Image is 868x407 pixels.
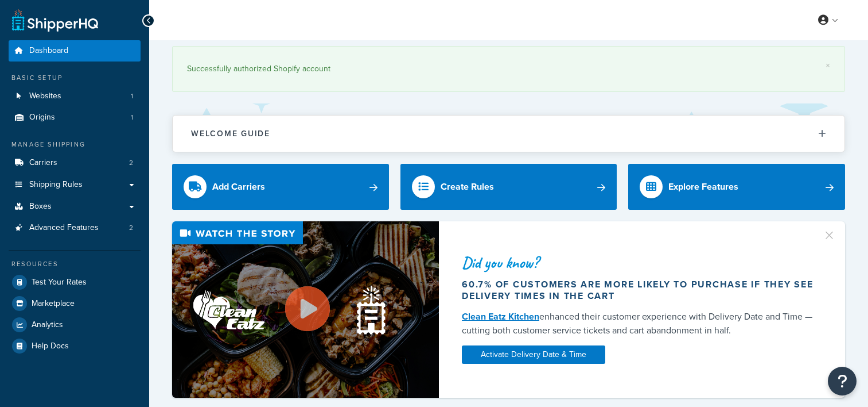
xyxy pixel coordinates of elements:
[212,179,265,195] div: Add Carriers
[9,217,141,239] li: Advanced Features
[131,91,133,101] span: 1
[462,310,815,337] div: enhanced their customer experience with Delivery Date and Time — cutting both customer service ti...
[9,174,141,195] a: Shipping Rules
[32,278,87,287] span: Test Your Rates
[9,152,141,174] a: Carriers2
[9,86,141,107] li: Websites
[441,179,494,195] div: Create Rules
[129,223,133,233] span: 2
[9,73,141,83] div: Basic Setup
[29,91,61,101] span: Websites
[9,140,141,149] div: Manage Shipping
[462,255,815,271] div: Did you know?
[9,196,141,217] a: Boxes
[9,107,141,128] li: Origins
[828,367,857,396] button: Open Resource Center
[32,341,69,351] span: Help Docs
[129,158,133,168] span: 2
[9,314,141,335] a: Analytics
[9,293,141,314] a: Marketplace
[173,116,844,152] button: Welcome Guide
[29,158,57,168] span: Carriers
[9,217,141,239] a: Advanced Features2
[191,129,270,138] h2: Welcome Guide
[32,320,63,330] span: Analytics
[32,299,75,309] span: Marketplace
[462,279,815,302] div: 60.7% of customers are more likely to purchase if they see delivery times in the cart
[9,40,141,62] a: Dashboard
[462,310,539,323] a: Clean Eatz Kitchen
[668,179,738,195] div: Explore Features
[9,107,141,128] a: Origins1
[462,345,605,364] a: Activate Delivery Date & Time
[400,164,617,210] a: Create Rules
[9,336,141,356] a: Help Docs
[29,46,68,56] span: Dashboard
[29,113,55,122] span: Origins
[826,61,830,70] a: ×
[172,221,439,398] img: Video thumbnail
[9,86,141,107] a: Websites1
[29,180,83,190] span: Shipping Rules
[131,113,133,122] span: 1
[29,202,52,212] span: Boxes
[9,259,141,269] div: Resources
[187,61,830,77] div: Successfully authorized Shopify account
[628,164,845,210] a: Explore Features
[9,152,141,174] li: Carriers
[172,164,389,210] a: Add Carriers
[9,272,141,293] a: Test Your Rates
[29,223,99,233] span: Advanced Features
